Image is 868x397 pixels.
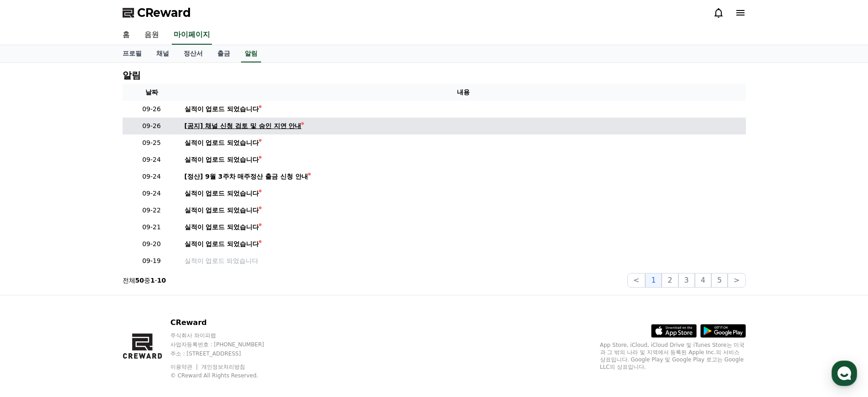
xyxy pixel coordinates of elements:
[181,84,746,101] th: 내용
[118,289,175,312] a: 설정
[126,172,177,181] p: 09-24
[185,256,742,266] a: 실적이 업로드 되었습니다
[185,222,742,232] a: 실적이 업로드 되었습니다
[83,303,94,310] span: 대화
[157,277,166,284] strong: 10
[60,289,118,312] a: 대화
[695,273,711,288] button: 4
[141,303,152,310] span: 설정
[135,277,144,284] strong: 50
[126,222,177,232] p: 09-21
[115,26,137,45] a: 홈
[241,45,261,62] a: 알림
[185,138,259,148] div: 실적이 업로드 되었습니다
[185,222,259,232] div: 실적이 업로드 되었습니다
[126,104,177,114] p: 09-26
[185,239,742,249] a: 실적이 업로드 되었습니다
[600,341,746,371] p: App Store, iCloud, iCloud Drive 및 iTunes Store는 미국과 그 밖의 나라 및 지역에서 등록된 Apple Inc.의 서비스 상표입니다. Goo...
[185,189,259,198] div: 실적이 업로드 되었습니다
[185,172,742,181] a: [정산] 9월 3주차 매주정산 출금 신청 안내
[185,155,259,165] div: 실적이 업로드 되었습니다
[185,206,742,215] a: 실적이 업로드 되었습니다
[126,239,177,249] p: 09-20
[210,45,237,62] a: 출금
[185,121,302,131] div: [공지] 채널 신청 검토 및 승인 지연 안내
[115,45,149,62] a: 프로필
[149,45,176,62] a: 채널
[201,364,245,370] a: 개인정보처리방침
[185,206,259,215] div: 실적이 업로드 되었습니다
[627,273,645,288] button: <
[123,5,191,20] a: CReward
[123,84,181,101] th: 날짜
[137,5,191,20] span: CReward
[150,277,155,284] strong: 1
[728,273,745,288] button: >
[176,45,210,62] a: 정산서
[126,189,177,198] p: 09-24
[126,121,177,131] p: 09-26
[662,273,678,288] button: 2
[185,138,742,148] a: 실적이 업로드 되었습니다
[185,172,308,181] div: [정산] 9월 3주차 매주정산 출금 신청 안내
[185,104,742,114] a: 실적이 업로드 되었습니다
[170,372,282,379] p: © CReward All Rights Reserved.
[126,256,177,266] p: 09-19
[170,332,282,339] p: 주식회사 와이피랩
[170,350,282,357] p: 주소 : [STREET_ADDRESS]
[170,364,199,370] a: 이용약관
[645,273,662,288] button: 1
[678,273,695,288] button: 3
[123,276,166,285] p: 전체 중 -
[185,121,742,131] a: [공지] 채널 신청 검토 및 승인 지연 안내
[711,273,728,288] button: 5
[185,155,742,165] a: 실적이 업로드 되었습니다
[29,303,34,310] span: 홈
[3,289,60,312] a: 홈
[123,70,141,80] h4: 알림
[185,189,742,198] a: 실적이 업로드 되었습니다
[137,26,166,45] a: 음원
[126,206,177,215] p: 09-22
[126,138,177,148] p: 09-25
[185,239,259,249] div: 실적이 업로드 되었습니다
[126,155,177,165] p: 09-24
[185,104,259,114] div: 실적이 업로드 되었습니다
[170,341,282,348] p: 사업자등록번호 : [PHONE_NUMBER]
[172,26,212,45] a: 마이페이지
[170,317,282,328] p: CReward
